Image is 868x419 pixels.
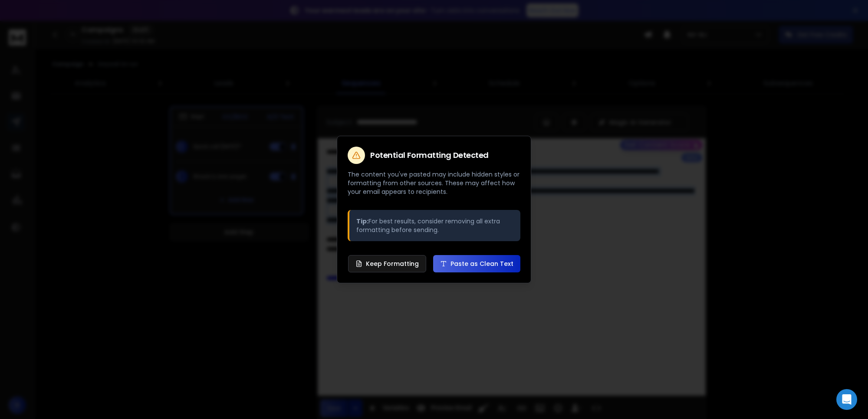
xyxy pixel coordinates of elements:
button: Keep Formatting [348,255,426,272]
div: Open Intercom Messenger [836,389,857,410]
p: For best results, consider removing all extra formatting before sending. [356,217,513,234]
button: Paste as Clean Text [433,255,520,272]
strong: Tip: [356,217,368,226]
p: The content you've pasted may include hidden styles or formatting from other sources. These may a... [348,170,520,196]
h2: Potential Formatting Detected [370,151,489,159]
